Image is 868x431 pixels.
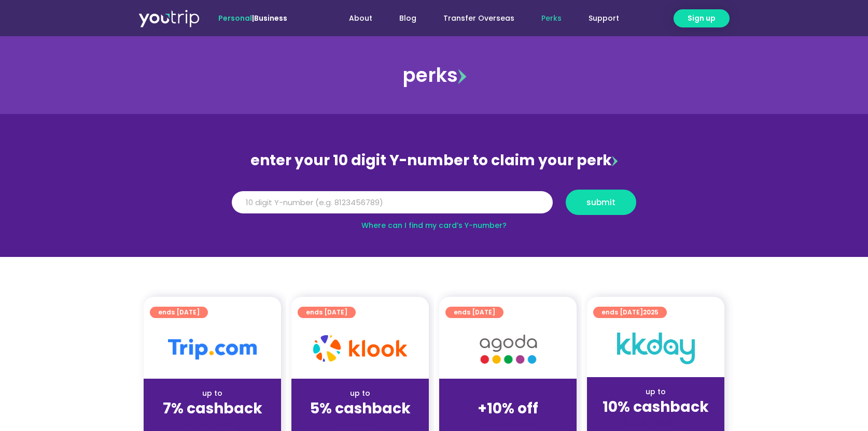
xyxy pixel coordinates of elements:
[575,9,633,28] a: Support
[150,307,208,318] a: ends [DATE]
[528,9,575,28] a: Perks
[361,220,507,231] a: Where can I find my card’s Y-number?
[447,418,568,429] div: (for stays only)
[232,190,636,223] form: Y Number
[595,416,716,427] div: (for stays only)
[593,307,667,318] a: ends [DATE]2025
[566,190,636,215] button: submit
[298,307,356,318] a: ends [DATE]
[603,397,709,417] strong: 10% cashback
[478,398,538,419] strong: +10% off
[586,198,615,206] span: submit
[218,13,252,23] span: Personal
[674,9,730,27] a: Sign up
[152,388,273,399] div: up to
[601,307,659,318] span: ends [DATE]
[595,386,716,397] div: up to
[498,388,517,398] span: up to
[430,9,528,28] a: Transfer Overseas
[300,388,421,399] div: up to
[335,9,386,28] a: About
[386,9,430,28] a: Blog
[218,13,287,23] span: |
[163,398,262,419] strong: 7% cashback
[643,308,659,317] span: 2025
[315,9,633,28] nav: Menu
[232,191,553,214] input: 10 digit Y-number (e.g. 8123456789)
[454,307,495,318] span: ends [DATE]
[227,147,641,174] div: enter your 10 digit Y-number to claim your perk
[158,307,200,318] span: ends [DATE]
[310,398,411,419] strong: 5% cashback
[445,307,503,318] a: ends [DATE]
[254,13,287,23] a: Business
[306,307,347,318] span: ends [DATE]
[300,418,421,429] div: (for stays only)
[688,13,716,24] span: Sign up
[152,418,273,429] div: (for stays only)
